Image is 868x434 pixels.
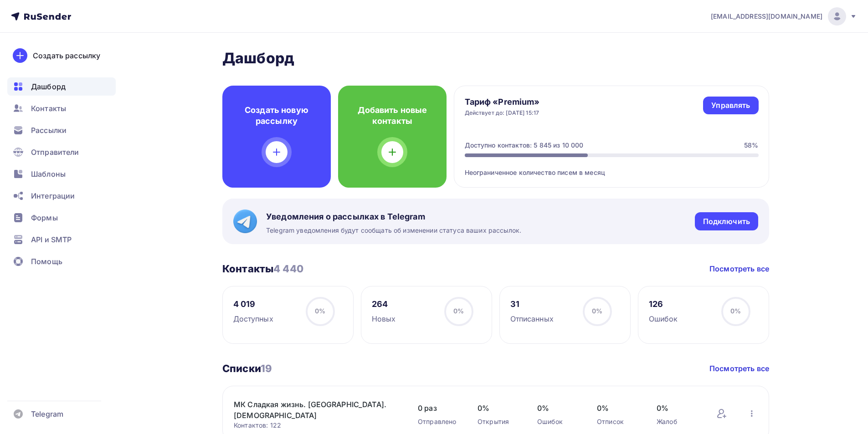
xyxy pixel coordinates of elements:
[234,421,400,430] div: Контактов: 122
[353,105,432,127] h4: Добавить новые контакты
[478,403,519,414] span: 0%
[465,157,759,177] div: Неограниченное количество писем в месяц
[31,234,72,245] span: API и SMTP
[31,125,67,136] span: Рассылки
[657,403,698,414] span: 0%
[711,12,822,21] span: [EMAIL_ADDRESS][DOMAIN_NAME]
[649,299,678,310] div: 126
[465,97,540,107] h4: Тариф «Premium»
[7,121,116,139] a: Рассылки
[657,417,698,426] div: Жалоб
[709,263,769,274] a: Посмотреть все
[7,209,116,227] a: Формы
[31,103,66,114] span: Контакты
[711,100,750,111] div: Управлять
[711,7,857,26] a: [EMAIL_ADDRESS][DOMAIN_NAME]
[537,417,579,426] div: Ошибок
[372,299,396,310] div: 264
[237,105,316,127] h4: Создать новую рассылку
[233,299,273,310] div: 4 019
[7,77,116,96] a: Дашборд
[649,313,678,324] div: Ошибок
[261,363,272,374] span: 19
[222,49,769,67] h2: Дашборд
[709,363,769,374] a: Посмотреть все
[234,399,389,421] a: МК Сладкая жизнь. [GEOGRAPHIC_DATA]. [DEMOGRAPHIC_DATA]
[31,408,63,419] span: Telegram
[510,299,554,310] div: 31
[7,99,116,117] a: Контакты
[537,403,579,414] span: 0%
[465,141,584,150] div: Доступно контактов: 5 845 из 10 000
[31,147,79,158] span: Отправители
[7,143,116,161] a: Отправители
[453,307,464,315] span: 0%
[233,313,273,324] div: Доступных
[273,263,303,275] span: 4 440
[7,165,116,183] a: Шаблоны
[31,190,75,201] span: Интеграции
[597,403,638,414] span: 0%
[31,81,66,92] span: Дашборд
[222,362,272,375] h3: Списки
[478,417,519,426] div: Открытия
[266,211,521,222] span: Уведомления о рассылках в Telegram
[510,313,554,324] div: Отписанных
[31,256,62,267] span: Помощь
[597,417,638,426] div: Отписок
[315,307,325,315] span: 0%
[592,307,602,315] span: 0%
[744,141,758,150] div: 58%
[31,212,58,223] span: Формы
[703,216,750,227] div: Подключить
[418,417,459,426] div: Отправлено
[465,109,540,117] div: Действует до: [DATE] 15:17
[33,50,100,61] div: Создать рассылку
[730,307,741,315] span: 0%
[222,262,303,275] h3: Контакты
[372,313,396,324] div: Новых
[266,226,521,235] span: Telegram уведомления будут сообщать об изменении статуса ваших рассылок.
[418,403,459,414] span: 0 раз
[31,168,66,179] span: Шаблоны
